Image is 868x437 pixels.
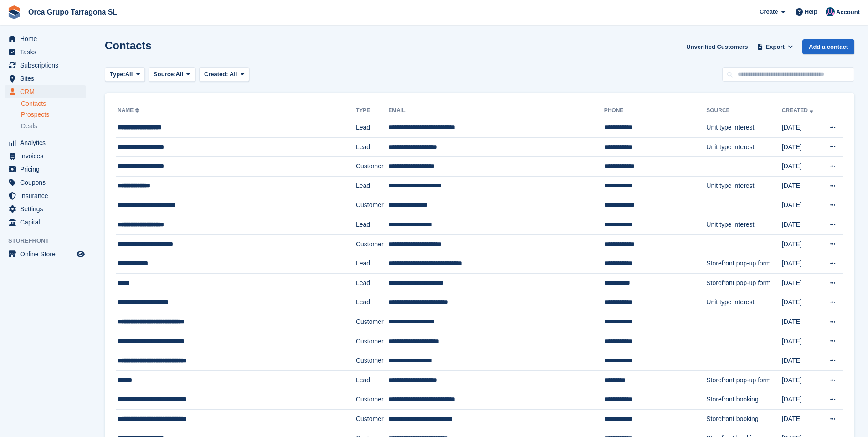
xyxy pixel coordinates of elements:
span: Coupons [20,176,75,189]
span: Account [836,8,860,17]
td: [DATE] [782,390,821,410]
td: [DATE] [782,196,821,215]
a: menu [5,72,86,85]
td: Customer [356,312,388,332]
button: Export [755,39,795,54]
span: Type: [110,70,125,79]
a: Add a contact [802,39,854,54]
td: [DATE] [782,410,821,429]
td: Lead [356,137,388,157]
span: Help [805,7,817,16]
a: menu [5,136,86,149]
a: menu [5,248,86,260]
td: [DATE] [782,137,821,157]
a: Name [118,107,141,114]
td: [DATE] [782,157,821,177]
td: Lead [356,273,388,293]
td: Lead [356,293,388,312]
td: Storefront booking [706,390,782,410]
a: Prospects [21,110,86,120]
td: Customer [356,351,388,371]
th: Type [356,104,388,118]
td: [DATE] [782,370,821,390]
button: Source: All [149,67,195,82]
span: Source: [154,70,175,79]
td: Unit type interest [706,176,782,196]
td: [DATE] [782,215,821,235]
a: menu [5,150,86,162]
span: All [125,70,133,79]
td: Unit type interest [706,293,782,312]
td: Unit type interest [706,137,782,157]
span: All [176,70,184,79]
a: menu [5,85,86,98]
span: Created: [204,71,228,78]
td: Lead [356,176,388,196]
td: Customer [356,410,388,429]
td: Unit type interest [706,118,782,138]
td: Lead [356,118,388,138]
td: Lead [356,215,388,235]
h1: Contacts [105,39,152,52]
td: Storefront booking [706,410,782,429]
a: menu [5,163,86,176]
td: Storefront pop-up form [706,273,782,293]
td: [DATE] [782,234,821,254]
span: Invoices [20,150,75,162]
span: Prospects [21,110,49,119]
td: [DATE] [782,312,821,332]
th: Source [706,104,782,118]
span: All [230,71,237,78]
span: Analytics [20,136,75,149]
th: Phone [604,104,707,118]
td: [DATE] [782,118,821,138]
td: Customer [356,196,388,215]
td: [DATE] [782,254,821,274]
a: menu [5,203,86,215]
td: Lead [356,370,388,390]
td: Customer [356,234,388,254]
td: Customer [356,390,388,410]
span: Online Store [20,248,75,260]
span: Tasks [20,46,75,58]
span: CRM [20,85,75,98]
td: Customer [356,157,388,177]
span: Storefront [8,236,91,245]
button: Type: All [105,67,145,82]
a: menu [5,32,86,45]
span: Settings [20,203,75,215]
span: Create [760,7,778,16]
a: menu [5,216,86,229]
button: Created: All [199,67,249,82]
td: Customer [356,332,388,351]
td: [DATE] [782,351,821,371]
a: Created [782,107,815,114]
a: menu [5,46,86,58]
td: Unit type interest [706,215,782,235]
a: Unverified Customers [683,39,751,54]
span: Subscriptions [20,59,75,72]
a: menu [5,59,86,72]
span: Deals [21,122,37,130]
span: Home [20,32,75,45]
a: menu [5,176,86,189]
td: Storefront pop-up form [706,254,782,274]
img: stora-icon-8386f47178a22dfd0bd8f6a31ec36ba5ce8667c1dd55bd0f319d3a0aa187defe.svg [7,5,21,19]
a: Contacts [21,99,86,108]
td: [DATE] [782,332,821,351]
span: Pricing [20,163,75,176]
td: [DATE] [782,273,821,293]
span: Capital [20,216,75,229]
a: Preview store [75,249,86,260]
span: Sites [20,72,75,85]
td: Lead [356,254,388,274]
td: Storefront pop-up form [706,370,782,390]
span: Insurance [20,189,75,202]
th: Email [388,104,604,118]
span: Export [766,42,785,52]
a: menu [5,189,86,202]
a: Deals [21,121,86,131]
td: [DATE] [782,176,821,196]
img: ADMIN MANAGMENT [826,7,835,16]
td: [DATE] [782,293,821,312]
